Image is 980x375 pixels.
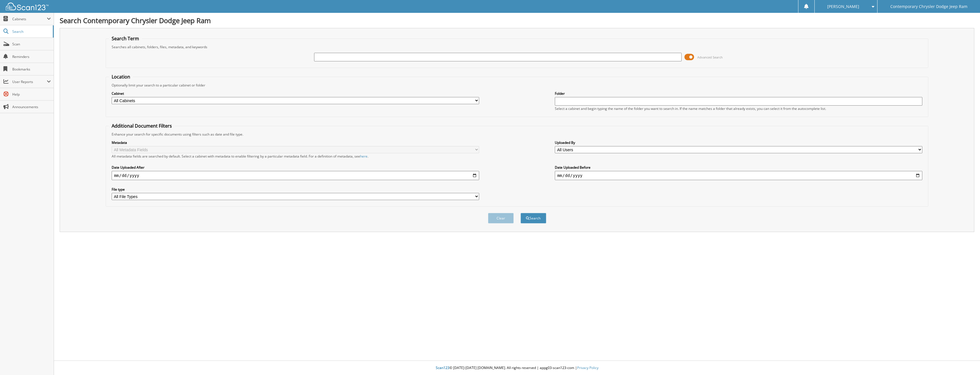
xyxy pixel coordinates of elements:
[112,140,479,145] label: Metadata
[109,74,133,80] legend: Location
[109,35,142,42] legend: Search Term
[697,55,723,59] span: Advanced Search
[555,171,922,180] input: end
[112,171,479,180] input: start
[109,132,925,137] div: Enhance your search for specific documents using filters such as date and file type.
[555,165,922,170] label: Date Uploaded Before
[12,104,51,109] span: Announcements
[12,54,51,59] span: Reminders
[109,45,925,49] div: Searches all cabinets, folders, files, metadata, and keywords
[12,79,47,84] span: User Reports
[12,42,51,47] span: Scan
[890,5,967,8] span: Contemporary Chrysler Dodge Jeep Ram
[112,165,479,170] label: Date Uploaded After
[521,213,546,223] button: Search
[360,154,367,159] a: here
[112,91,479,96] label: Cabinet
[577,365,599,370] a: Privacy Policy
[12,92,51,97] span: Help
[951,348,980,375] iframe: Chat Widget
[109,83,925,88] div: Optionally limit your search to a particular cabinet or folder
[6,3,49,10] img: scan123-logo-white.svg
[12,17,47,21] span: Cabinets
[60,16,974,25] h1: Search Contemporary Chrysler Dodge Jeep Ram
[112,187,479,192] label: File type
[112,154,479,159] div: All metadata fields are searched by default. Select a cabinet with metadata to enable filtering b...
[109,123,175,129] legend: Additional Document Filters
[488,213,514,223] button: Clear
[555,106,922,111] div: Select a cabinet and begin typing the name of the folder you want to search in. If the name match...
[12,67,51,72] span: Bookmarks
[12,29,50,34] span: Search
[555,140,922,145] label: Uploaded By
[555,91,922,96] label: Folder
[827,5,859,8] span: [PERSON_NAME]
[54,361,980,375] div: © [DATE]-[DATE] [DOMAIN_NAME]. All rights reserved | appg03-scan123-com |
[436,365,449,370] span: Scan123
